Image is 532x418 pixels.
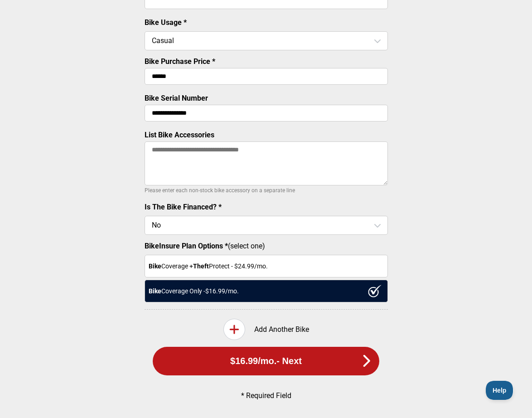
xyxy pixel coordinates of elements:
p: * Required Field [160,391,372,400]
div: Coverage + Protect - $ 24.99 /mo. [145,255,388,277]
iframe: Toggle Customer Support [486,381,514,400]
label: Is The Bike Financed? * [145,203,222,211]
strong: Bike [149,262,161,270]
strong: Theft [193,262,209,270]
div: Coverage Only - $16.99 /mo. [145,280,388,302]
label: List Bike Accessories [145,131,214,139]
label: Bike Usage * [145,18,187,27]
p: Please enter each non-stock bike accessory on a separate line [145,185,388,196]
strong: Bike [149,287,161,295]
span: /mo. [258,356,276,366]
img: ux1sgP1Haf775SAghJI38DyDlYP+32lKFAAAAAElFTkSuQmCC [368,285,382,297]
button: $16.99/mo.- Next [153,347,379,375]
label: Bike Purchase Price * [145,57,215,66]
div: Add Another Bike [145,319,388,340]
strong: BikeInsure Plan Options * [145,242,228,250]
label: (select one) [145,242,388,250]
label: Bike Serial Number [145,94,208,102]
